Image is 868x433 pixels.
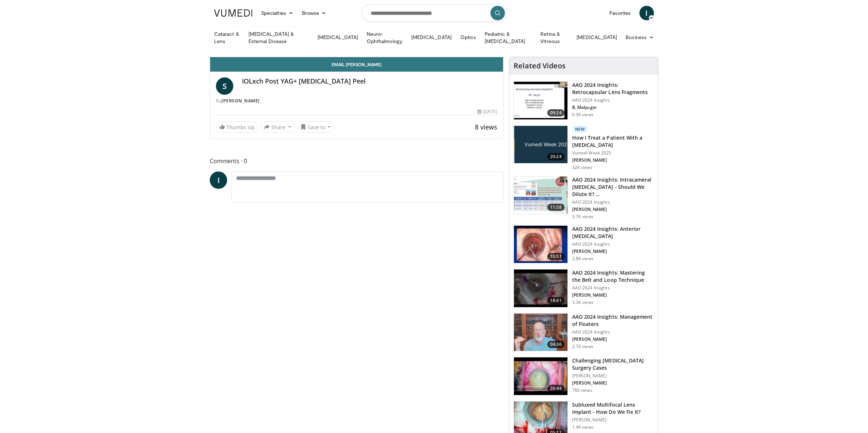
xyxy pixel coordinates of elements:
img: 05a6f048-9eed-46a7-93e1-844e43fc910c.150x105_q85_crop-smart_upscale.jpg [514,357,567,395]
p: AAO 2024 Insights [572,329,654,335]
p: AAO 2024 Insights [572,199,654,205]
p: New [572,126,588,133]
img: 8e655e61-78ac-4b3e-a4e7-f43113671c25.150x105_q85_crop-smart_upscale.jpg [514,314,567,351]
a: [MEDICAL_DATA] [313,30,362,44]
p: 3.3K views [572,300,593,305]
p: 760 views [572,387,592,393]
a: 26:44 Challenging [MEDICAL_DATA] Surgery Cases [PERSON_NAME] [PERSON_NAME] 760 views [514,357,654,395]
p: [PERSON_NAME] [572,157,654,163]
p: Vumedi Week 2025 [572,150,654,156]
a: 11:58 AAO 2024 Insights: Intracameral [MEDICAL_DATA] - Should We Dilute It? … AAO 2024 Insights [... [514,176,654,220]
p: 6.3K views [572,112,593,118]
p: 3.7K views [572,214,593,220]
a: Pediatric & [MEDICAL_DATA] [480,30,536,45]
a: 04:36 AAO 2024 Insights: Management of Floaters AAO 2024 Insights [PERSON_NAME] 2.7K views [514,313,654,352]
a: 18:41 AAO 2024 Insights: Mastering the Belt and Loop Technique AAO 2024 Insights [PERSON_NAME] 3.... [514,269,654,307]
p: 2.7K views [572,344,593,349]
span: 18:41 [547,297,565,304]
a: Neuro-Ophthalmology [362,30,407,45]
a: I [639,6,654,20]
a: [MEDICAL_DATA] [407,30,456,44]
h3: Challenging [MEDICAL_DATA] Surgery Cases [572,357,654,372]
a: Optics [456,30,480,44]
span: 04:36 [547,341,565,348]
p: [PERSON_NAME] [572,380,654,386]
span: Comments 0 [210,156,503,166]
button: Save to [297,121,334,133]
img: de733f49-b136-4bdc-9e00-4021288efeb7.150x105_q85_crop-smart_upscale.jpg [514,177,567,214]
div: [DATE] [477,109,497,115]
p: [PERSON_NAME] [572,207,654,212]
a: 09:24 AAO 2024 Insights: Retrocapsular Lens Fragments AAO 2024 Insights B. Malyugin 6.3K views [514,81,654,120]
p: 1.4K views [572,424,593,430]
span: 09:24 [547,109,565,116]
h3: AAO 2024 Insights: Mastering the Belt and Loop Technique [572,269,654,284]
h3: How I Treat a Patient With a [MEDICAL_DATA] [572,134,654,149]
p: AAO 2024 Insights [572,97,654,103]
h3: AAO 2024 Insights: Anterior [MEDICAL_DATA] [572,225,654,240]
a: Thumbs Up [216,122,258,133]
img: 22a3a3a3-03de-4b31-bd81-a17540334f4a.150x105_q85_crop-smart_upscale.jpg [514,269,567,307]
a: [MEDICAL_DATA] & External Disease [244,30,313,45]
a: [PERSON_NAME] [221,98,260,104]
img: 01f52a5c-6a53-4eb2-8a1d-dad0d168ea80.150x105_q85_crop-smart_upscale.jpg [514,82,567,119]
p: 2.8K views [572,256,593,262]
h3: Subluxed Multifocal Lens Implant - How Do We Fix It? [572,401,654,416]
a: S [216,77,233,95]
p: AAO 2024 Insights [572,241,654,247]
span: 20:24 [547,153,565,160]
h4: IOLxch Post YAG+ [MEDICAL_DATA] Peel [242,77,497,85]
span: 8 views [475,123,497,131]
p: [PERSON_NAME] [572,336,654,342]
img: 02d29458-18ce-4e7f-be78-7423ab9bdffd.jpg.150x105_q85_crop-smart_upscale.jpg [514,126,567,164]
a: Cataract & Lens [210,30,244,45]
p: [PERSON_NAME] [572,373,654,379]
a: 10:51 AAO 2024 Insights: Anterior [MEDICAL_DATA] AAO 2024 Insights [PERSON_NAME] 2.8K views [514,225,654,264]
a: Specialties [257,6,298,20]
a: Business [621,30,658,44]
a: Email [PERSON_NAME] [210,57,503,72]
p: [PERSON_NAME] [572,417,654,423]
div: By [216,98,497,104]
a: Browse [298,6,331,20]
a: I [210,171,227,189]
h3: AAO 2024 Insights: Management of Floaters [572,313,654,328]
h4: Related Videos [514,61,566,70]
span: 10:51 [547,253,565,260]
span: 26:44 [547,385,565,392]
a: Retina & Vitreous [536,30,572,45]
img: VuMedi Logo [214,9,252,17]
p: B. Malyugin [572,105,654,110]
p: [PERSON_NAME] [572,292,654,298]
p: 324 views [572,165,592,170]
a: 20:24 New How I Treat a Patient With a [MEDICAL_DATA] Vumedi Week 2025 [PERSON_NAME] 324 views [514,126,654,170]
a: Favorites [605,6,635,20]
img: fd942f01-32bb-45af-b226-b96b538a46e6.150x105_q85_crop-smart_upscale.jpg [514,226,567,263]
input: Search topics, interventions [362,4,506,22]
h3: AAO 2024 Insights: Intracameral [MEDICAL_DATA] - Should We Dilute It? … [572,176,654,198]
span: 11:58 [547,204,565,211]
p: AAO 2024 Insights [572,285,654,291]
a: [MEDICAL_DATA] [572,30,621,44]
p: [PERSON_NAME] [572,249,654,254]
button: Share [261,121,294,133]
h3: AAO 2024 Insights: Retrocapsular Lens Fragments [572,81,654,96]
